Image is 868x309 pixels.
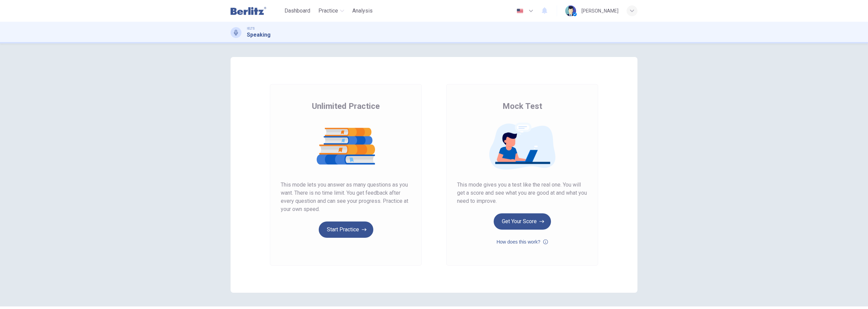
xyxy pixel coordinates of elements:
button: Analysis [350,5,375,17]
h1: Speaking [247,31,271,39]
img: en [516,8,524,14]
span: Practice [318,7,338,15]
img: Berlitz Latam logo [231,4,266,18]
button: Get Your Score [494,213,551,230]
button: Dashboard [282,5,313,17]
span: IELTS [247,26,255,31]
span: Analysis [352,7,373,15]
img: Profile picture [565,5,576,16]
span: Dashboard [284,7,310,15]
span: This mode lets you answer as many questions as you want. There is no time limit. You get feedback... [281,181,411,213]
span: This mode gives you a test like the real one. You will get a score and see what you are good at a... [457,181,587,205]
a: Berlitz Latam logo [231,4,282,18]
span: Unlimited Practice [312,101,380,112]
div: [PERSON_NAME] [581,7,618,15]
button: Start Practice [319,221,373,238]
button: How does this work? [496,238,548,246]
button: Practice [316,5,347,17]
span: Mock Test [502,101,542,112]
